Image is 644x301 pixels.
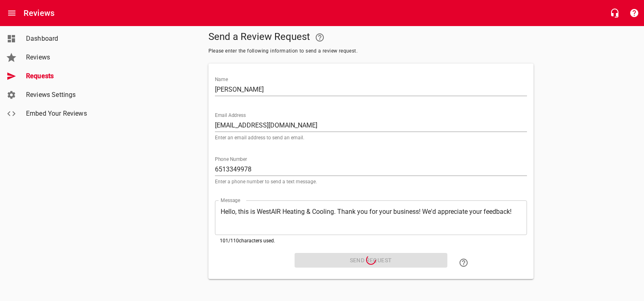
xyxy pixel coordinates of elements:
span: Embed Your Reviews [26,109,88,119]
label: Phone Number [215,157,247,162]
button: Live Chat [605,3,624,23]
h5: Send a Review Request [208,28,533,47]
span: Dashboard [26,34,88,44]
span: Reviews [26,53,88,62]
a: Learn how to "Send a Review Request" [454,253,473,272]
span: Requests [26,71,88,81]
button: Open drawer [2,3,22,23]
h6: Reviews [24,7,54,20]
a: Your Google or Facebook account must be connected to "Send a Review Request" [310,28,330,47]
textarea: Hello, this is WestAIR Heating & Cooling. Thank you for your business! We'd appreciate your feedb... [221,208,521,227]
button: Support Portal [624,3,644,23]
span: Please enter the following information to send a review request. [208,47,533,55]
p: Enter an email address to send an email. [215,135,527,140]
p: Enter a phone number to send a text message. [215,179,527,184]
label: Name [215,77,228,82]
label: Email Address [215,113,246,118]
span: Reviews Settings [26,90,88,100]
span: 101 / 110 characters used. [220,238,275,244]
